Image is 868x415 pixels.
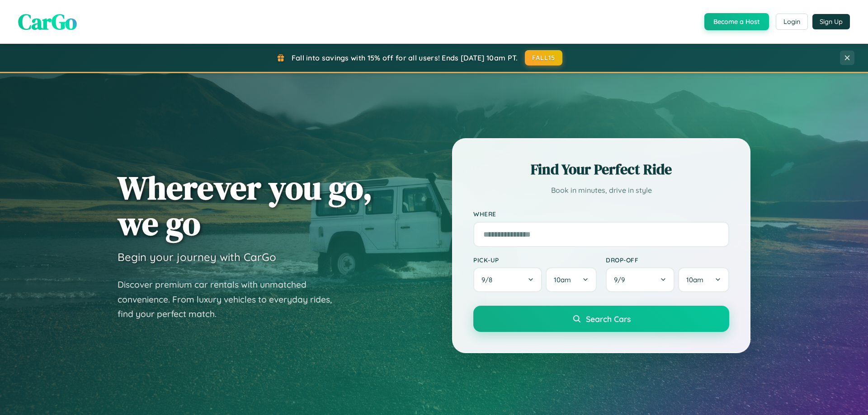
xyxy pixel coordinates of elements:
[546,267,597,292] button: 10am
[525,50,563,65] button: FALL15
[473,184,729,197] p: Book in minutes, drive in style
[473,267,542,292] button: 9/8
[606,256,729,264] label: Drop-off
[118,250,276,264] h3: Begin your journey with CarGo
[18,7,77,37] span: CarGo
[606,267,675,292] button: 9/9
[614,275,629,284] span: 9 / 9
[292,53,518,62] span: Fall into savings with 15% off for all users! Ends [DATE] 10am PT.
[473,210,729,218] label: Where
[118,277,344,322] p: Discover premium car rentals with unmatched convenience. From luxury vehicles to everyday rides, ...
[678,267,729,292] button: 10am
[776,14,808,30] button: Login
[812,14,850,29] button: Sign Up
[473,256,597,264] label: Pick-up
[481,275,497,284] span: 9 / 8
[473,306,729,332] button: Search Cars
[554,275,571,284] span: 10am
[686,275,703,284] span: 10am
[704,13,769,30] button: Become a Host
[118,170,373,241] h1: Wherever you go, we go
[586,314,631,324] span: Search Cars
[473,159,729,179] h2: Find Your Perfect Ride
